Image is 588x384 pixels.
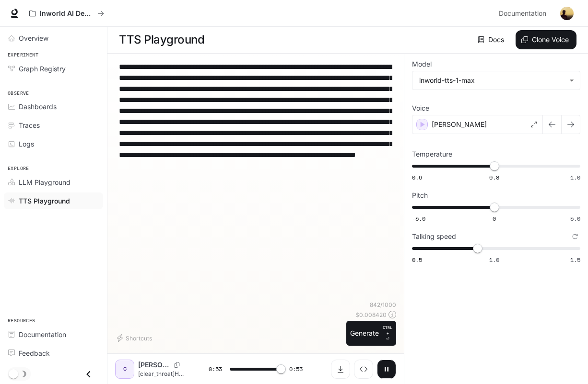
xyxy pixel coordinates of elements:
[19,120,40,130] span: Traces
[412,151,452,158] p: Temperature
[412,173,422,181] span: 0.6
[170,362,184,368] button: Copy Voice ID
[19,102,57,112] span: Dashboards
[570,231,580,242] button: Reset to default
[355,311,387,319] p: $ 0.008420
[4,174,103,191] a: LLM Playground
[138,360,170,370] p: [PERSON_NAME]
[289,364,303,374] span: 0:53
[432,120,487,129] p: [PERSON_NAME]
[4,136,103,152] a: Logs
[383,325,392,336] p: CTRL +
[412,233,456,240] p: Talking speed
[40,10,94,18] p: Inworld AI Demos
[25,4,108,23] button: All workspaces
[19,329,66,339] span: Documentation
[419,76,564,85] div: inworld-tts-1-max
[489,173,499,181] span: 0.8
[354,360,373,379] button: Inspect
[119,30,204,49] h1: TTS Playground
[412,105,429,112] p: Voice
[115,330,156,346] button: Shortcuts
[4,345,103,361] a: Feedback
[138,370,186,378] p: [clear_throat]Her downfall was swift and brutal. In [DATE], she and [PERSON_NAME] attempted to fl...
[4,192,103,209] a: TTS Playground
[493,215,496,223] span: 0
[19,64,66,74] span: Graph Registry
[516,30,576,49] button: Clone Voice
[4,98,103,115] a: Dashboards
[412,215,425,223] span: -5.0
[4,326,103,343] a: Documentation
[4,30,103,46] a: Overview
[4,60,103,77] a: Graph Registry
[370,301,396,309] p: 842 / 1000
[346,321,396,346] button: GenerateCTRL +⏎
[78,364,99,384] button: Close drawer
[412,256,422,264] span: 0.5
[570,256,580,264] span: 1.5
[9,368,18,379] span: Dark mode toggle
[19,196,70,206] span: TTS Playground
[495,4,553,23] a: Documentation
[489,256,499,264] span: 1.0
[412,61,432,68] p: Model
[19,33,48,43] span: Overview
[412,192,428,199] p: Pitch
[412,71,580,90] div: inworld-tts-1-max
[557,4,576,23] button: User avatar
[209,364,222,374] span: 0:53
[570,215,580,223] span: 5.0
[19,348,50,358] span: Feedback
[560,7,574,20] img: User avatar
[331,360,350,379] button: Download audio
[4,117,103,134] a: Traces
[499,8,546,20] span: Documentation
[117,361,132,377] div: C
[19,177,71,187] span: LLM Playground
[19,139,34,149] span: Logs
[570,173,580,181] span: 1.0
[383,325,392,342] p: ⏎
[476,30,508,49] a: Docs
